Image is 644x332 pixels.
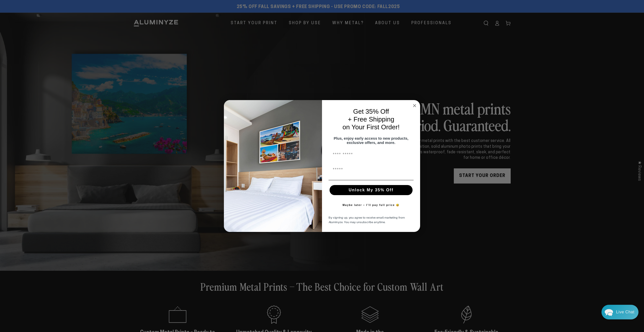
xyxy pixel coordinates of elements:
div: Chat widget toggle [601,305,638,319]
div: Contact Us Directly [616,305,634,319]
span: Get 35% Off [353,108,389,115]
span: + Free Shipping [348,115,394,123]
span: By signing up, you agree to receive email marketing from Aluminyze. You may unsubscribe anytime. [329,215,405,224]
span: Plus, enjoy early access to new products, exclusive offers, and more. [334,136,409,145]
button: Close dialog [412,103,418,109]
button: Unlock My 35% Off [330,185,413,195]
img: 728e4f65-7e6c-44e2-b7d1-0292a396982f.jpeg [224,100,322,232]
span: on Your First Order! [343,123,400,131]
button: Maybe later – I’ll pay full price 😅 [340,200,402,210]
